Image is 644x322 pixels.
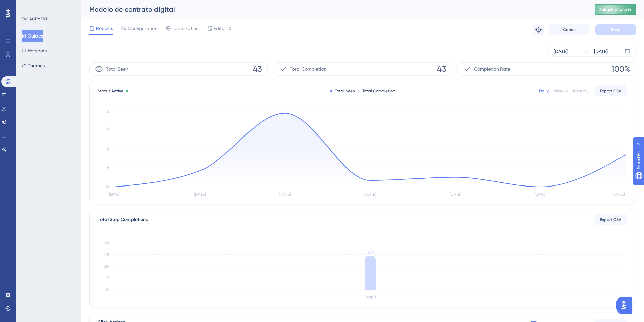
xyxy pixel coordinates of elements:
[279,192,291,197] tspan: [DATE]
[106,65,128,73] span: Total Seen
[96,24,113,32] span: Reports
[535,192,546,197] tspan: [DATE]
[437,64,446,74] span: 43
[22,45,47,57] button: Hotspots
[600,88,621,94] span: Export CSV
[563,27,577,32] span: Cancel
[600,217,621,222] span: Export CSV
[330,88,355,94] div: Total Seen
[594,214,627,225] button: Export CSV
[98,216,148,224] div: Total Step Completions
[474,65,510,73] span: Completion Rate
[98,88,123,94] span: Status:
[172,24,199,32] span: Localization
[367,249,373,256] tspan: 43
[105,127,109,131] tspan: 18
[16,2,42,10] span: Need Help?
[106,287,109,292] tspan: 0
[253,64,262,74] span: 43
[554,47,568,55] div: [DATE]
[111,89,123,93] span: Active
[364,192,376,197] tspan: [DATE]
[595,24,636,35] button: Save
[22,16,47,22] div: ENGAGEMENT
[104,109,109,114] tspan: 24
[107,165,109,170] tspan: 6
[573,88,588,94] div: Monthly
[109,192,120,197] tspan: [DATE]
[104,264,109,269] tspan: 30
[214,24,226,32] span: Editor
[290,65,327,73] span: Total Completion
[595,4,636,15] button: Publish Changes
[128,24,158,32] span: Configuration
[22,30,43,42] button: Guides
[611,27,620,32] span: Save
[22,59,45,72] button: Themes
[554,88,568,94] div: Weekly
[104,241,109,245] tspan: 60
[105,146,109,151] tspan: 12
[594,85,627,96] button: Export CSV
[549,24,590,35] button: Cancel
[194,192,206,197] tspan: [DATE]
[364,295,376,299] tspan: Step 1
[105,276,109,280] tspan: 15
[539,88,549,94] div: Daily
[106,184,109,189] tspan: 0
[599,7,632,12] span: Publish Changes
[104,252,109,257] tspan: 45
[594,47,608,55] div: [DATE]
[89,5,578,14] div: Modelo de contrato digital
[358,88,395,94] div: Total Completion
[616,295,636,316] iframe: UserGuiding AI Assistant Launcher
[450,192,461,197] tspan: [DATE]
[613,192,625,197] tspan: [DATE]
[611,64,630,74] span: 100%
